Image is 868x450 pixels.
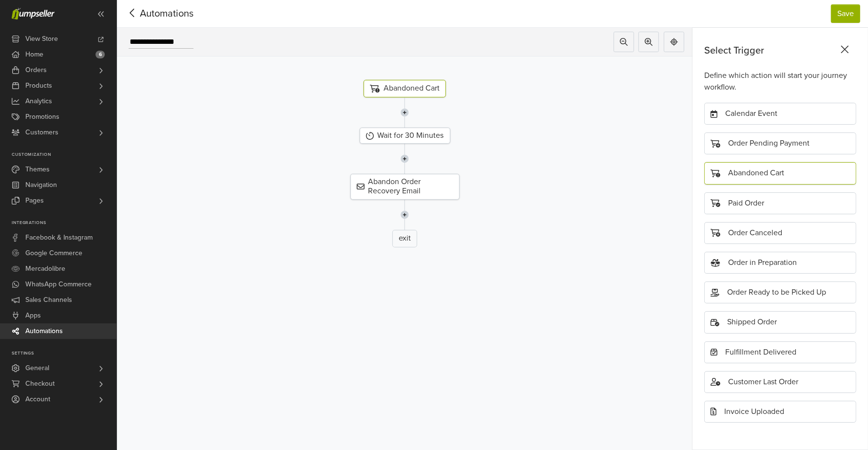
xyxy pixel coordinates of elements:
[364,80,446,97] div: Abandoned Cart
[25,193,44,208] span: Pages
[25,245,82,261] span: Google Commerce
[704,70,856,93] div: Define which action will start your journey workflow.
[401,97,409,128] img: line-7960e5f4d2b50ad2986e.svg
[25,308,41,323] span: Apps
[704,103,856,125] div: Calendar Event
[25,109,59,125] span: Promotions
[704,132,856,154] div: Order Pending Payment
[25,277,92,292] span: WhatsApp Commerce
[96,51,105,58] span: 6
[12,220,116,226] p: Integrations
[401,144,409,174] img: line-7960e5f4d2b50ad2986e.svg
[25,392,50,407] span: Account
[25,62,47,78] span: Orders
[125,6,178,21] span: Automations
[25,230,93,245] span: Facebook & Instagram
[350,174,460,199] div: Abandon Order Recovery Email
[25,261,65,277] span: Mercadolibre
[704,252,856,274] div: Order in Preparation
[12,351,116,356] p: Settings
[12,152,116,158] p: Customization
[704,43,852,58] div: Select Trigger
[704,311,856,333] div: Shipped Order
[360,128,450,144] div: Wait for 30 Minutes
[831,4,860,23] button: Save
[25,125,58,140] span: Customers
[704,371,856,393] div: Customer Last Order
[401,200,409,230] img: line-7960e5f4d2b50ad2986e.svg
[25,360,49,376] span: General
[25,31,58,47] span: View Store
[25,292,72,308] span: Sales Channels
[25,323,63,339] span: Automations
[25,47,43,62] span: Home
[392,230,417,247] div: exit
[704,192,856,214] div: Paid Order
[704,222,856,244] div: Order Canceled
[25,94,52,109] span: Analytics
[704,281,856,303] div: Order Ready to be Picked Up
[25,376,55,392] span: Checkout
[704,341,856,363] div: Fulfillment Delivered
[25,162,50,177] span: Themes
[25,78,52,94] span: Products
[704,401,856,423] div: Invoice Uploaded
[704,162,856,184] div: Abandoned Cart
[25,177,57,193] span: Navigation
